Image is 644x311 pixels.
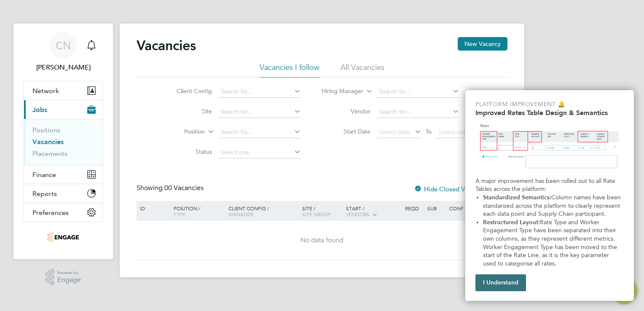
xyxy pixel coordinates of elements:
span: To [423,126,434,137]
div: Start / [344,201,403,222]
label: Vendor [322,107,370,115]
span: Select date [379,128,410,136]
a: Placements [32,150,67,158]
label: Hide Closed Vacancies [414,185,489,193]
a: Vacancies [32,138,64,146]
div: Showing [137,184,205,193]
span: Preferences [32,209,69,217]
label: Client Config [164,87,212,95]
strong: Restructured Layout: [483,219,540,226]
label: Start Date [322,128,370,135]
h2: Vacancies [137,37,196,54]
a: Positions [32,126,60,134]
label: Position [156,128,205,136]
input: Search for... [218,106,301,118]
h2: Improved Rates Table Design & Semantics [475,109,624,117]
label: Hiring Manager [315,87,363,96]
p: A major improvement has been rolled out to all Rate Tables across the platform: [475,177,624,193]
span: Powered by [57,269,81,276]
nav: Main navigation [13,24,113,259]
label: Status [164,148,212,155]
span: Site Group [302,211,331,217]
p: Platform Improvement 🔔 [475,100,624,109]
span: Select date [439,128,469,136]
span: CN [56,40,71,51]
span: Jobs [32,106,47,114]
div: Position / [167,201,226,221]
div: Reqd [403,201,425,215]
button: New Vacancy [458,37,507,51]
div: ID [138,201,167,215]
span: Network [32,87,59,95]
li: Vacancies I follow [260,62,319,78]
input: Search for... [376,86,459,98]
input: Search for... [376,106,459,118]
input: Search for... [218,126,301,138]
div: Conf [447,201,469,215]
span: Vendors [346,211,370,217]
div: Site / [300,201,344,221]
span: Rate Type and Worker Engagement Type have been separated into their own columns, as they represen... [483,219,619,267]
input: Search for... [218,86,301,98]
a: Go to account details [24,32,103,72]
span: Finance [32,171,56,179]
div: Improved Rate Table Semantics [465,90,634,301]
strong: Standardized Semantics: [483,194,551,201]
span: Manager [228,211,253,217]
label: Site [164,107,212,115]
div: Sub [425,201,447,215]
input: Select one [218,147,301,158]
button: I Understand [475,274,526,291]
span: 00 Vacancies [164,184,204,192]
div: No data found [138,236,506,245]
div: Client Config / [226,201,300,221]
span: Column names have been standarised across the platform to clearly represent each data point and S... [483,194,623,217]
img: jdr-logo-retina.png [47,231,79,244]
span: Engage [57,276,81,284]
span: Reports [32,190,57,198]
span: Claire Nortje [24,62,103,72]
span: Type [174,211,185,217]
img: Updated Rates Table Design & Semantics [475,120,624,174]
li: All Vacancies [341,62,384,78]
a: Go to home page [24,231,103,244]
